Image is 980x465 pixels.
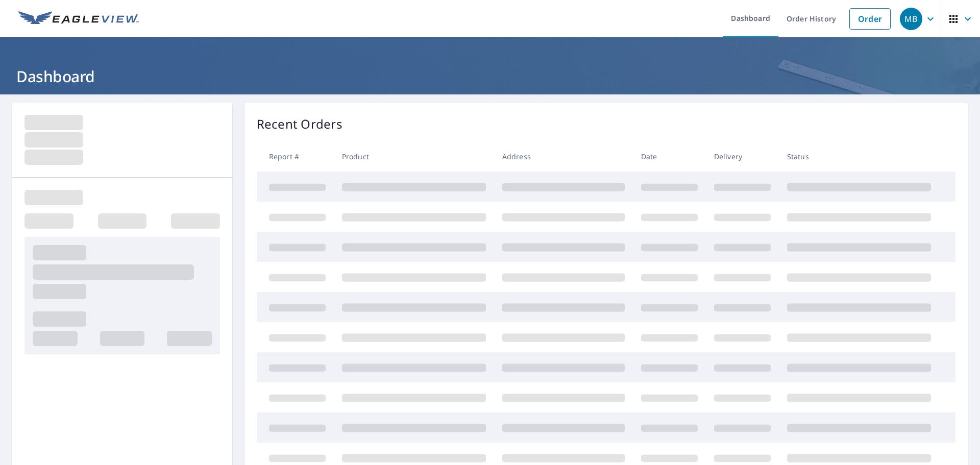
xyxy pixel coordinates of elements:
[633,141,706,172] th: Date
[257,115,342,133] p: Recent Orders
[849,8,891,30] a: Order
[779,141,939,172] th: Status
[900,8,922,30] div: MB
[494,141,633,172] th: Address
[18,11,139,27] img: EV Logo
[334,141,494,172] th: Product
[12,66,968,87] h1: Dashboard
[706,141,779,172] th: Delivery
[257,141,334,172] th: Report #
